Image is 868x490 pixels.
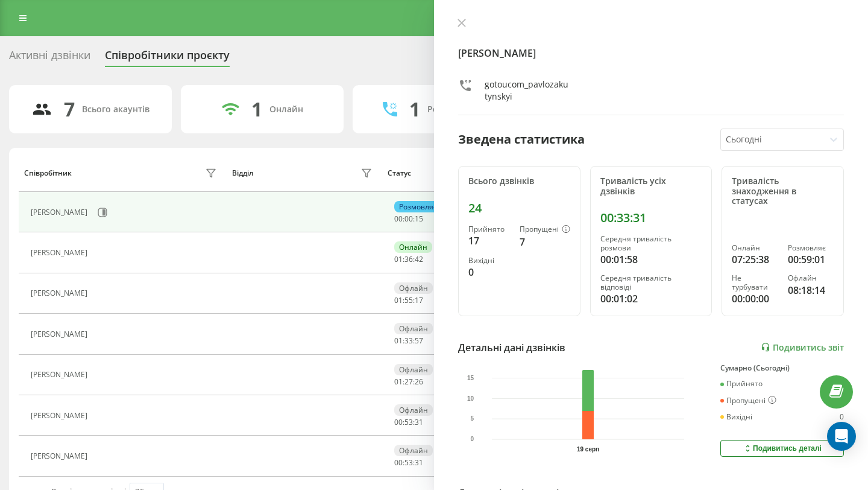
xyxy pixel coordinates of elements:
div: Open Intercom Messenger [827,422,856,451]
div: Офлайн [394,323,433,334]
div: [PERSON_NAME] [31,249,90,257]
div: : : [394,378,423,386]
text: 19 серп [577,446,599,453]
span: 00 [394,214,403,224]
span: 31 [415,417,423,427]
span: 15 [415,214,423,224]
span: 17 [415,295,423,305]
span: 36 [404,254,413,264]
div: Онлайн [269,104,303,115]
div: Відділ [232,169,253,177]
span: 53 [404,417,413,427]
div: 24 [468,201,570,215]
div: Розмовляє [788,244,834,252]
div: Онлайн [732,244,778,252]
div: Офлайн [394,282,433,294]
div: Не турбувати [732,274,778,291]
div: 00:01:58 [600,252,702,267]
div: Розмовляють [427,104,486,115]
div: Тривалість знаходження в статусах [732,176,834,206]
span: 57 [415,336,423,346]
div: Середня тривалість відповіді [600,274,702,291]
span: 00 [404,214,413,224]
div: 0 [468,265,510,279]
div: 00:33:31 [600,211,702,225]
div: 7 [64,98,75,121]
div: Подивитись деталі [743,444,822,453]
div: Офлайн [394,404,433,416]
text: 5 [471,415,474,422]
div: Активні дзвінки [9,49,90,68]
span: 01 [394,377,403,387]
span: 55 [404,295,413,305]
div: : : [394,418,423,427]
text: 0 [471,436,474,442]
span: 01 [394,295,403,305]
div: gotoucom_pavlozakutynskyi [485,78,571,103]
div: Офлайн [788,274,834,282]
span: 53 [404,457,413,468]
span: 33 [404,336,413,346]
div: Статус [388,169,411,177]
span: 00 [394,457,403,468]
div: Середня тривалість розмови [600,235,702,252]
span: 00 [394,417,403,427]
div: [PERSON_NAME] [31,289,90,297]
text: 15 [467,375,474,381]
span: 01 [394,254,403,264]
div: 00:59:01 [788,252,834,267]
button: Подивитись деталі [720,440,844,457]
div: Онлайн [394,241,432,253]
div: : : [394,255,423,264]
div: Зведена статистика [458,130,585,148]
div: [PERSON_NAME] [31,208,90,217]
div: Офлайн [394,364,433,375]
div: Співробітник [24,169,72,177]
div: 17 [468,234,510,248]
div: 08:18:14 [788,283,834,297]
text: 10 [467,395,474,401]
span: 26 [415,377,423,387]
div: Пропущені [520,225,570,235]
div: Вихідні [468,256,510,265]
div: Всього акаунтів [82,104,149,115]
span: 42 [415,254,423,264]
span: 27 [404,377,413,387]
div: 07:25:38 [732,252,778,267]
div: Всього дзвінків [468,176,570,186]
div: 1 [251,98,262,121]
a: Подивитись звіт [761,342,844,352]
h4: [PERSON_NAME] [458,46,844,60]
div: [PERSON_NAME] [31,412,90,420]
div: Вихідні [720,413,752,421]
div: Прийнято [720,380,763,388]
div: 0 [840,413,844,421]
div: [PERSON_NAME] [31,330,90,339]
div: 1 [409,98,420,121]
div: Пропущені [720,396,776,406]
div: 00:00:00 [732,291,778,306]
div: 00:01:02 [600,291,702,306]
span: 31 [415,457,423,468]
div: : : [394,337,423,345]
div: Тривалість усіх дзвінків [600,176,702,197]
div: Прийнято [468,225,510,234]
div: Детальні дані дзвінків [458,340,565,355]
div: Сумарно (Сьогодні) [720,364,844,372]
div: : : [394,296,423,305]
div: [PERSON_NAME] [31,452,90,460]
div: Співробітники проєкту [105,49,230,68]
div: 7 [520,235,570,249]
div: Розмовляє [394,201,442,212]
div: [PERSON_NAME] [31,371,90,379]
span: 01 [394,336,403,346]
div: : : [394,459,423,467]
div: : : [394,215,423,223]
div: Офлайн [394,445,433,456]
